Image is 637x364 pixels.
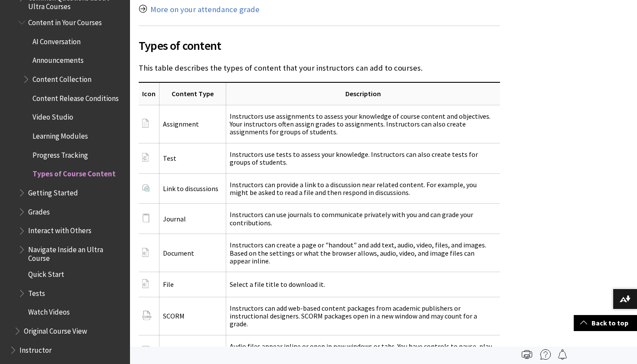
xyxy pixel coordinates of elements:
[226,105,500,143] td: Instructors use assignments to assess your knowledge of course content and objectives. Your instr...
[159,143,226,173] td: Test
[139,82,159,105] th: Icon
[557,349,568,360] img: Follow this page
[159,272,226,297] td: File
[32,167,116,179] span: Types of Course Content
[226,204,500,234] td: Instructors can use journals to communicate privately with you and can grade your contributions.
[159,173,226,204] td: Link to discussions
[28,185,78,197] span: Getting Started
[574,315,637,331] a: Back to top
[28,205,50,216] span: Grades
[226,143,500,173] td: Instructors use tests to assess your knowledge. Instructors can also create tests for groups of s...
[159,204,226,234] td: Journal
[139,62,500,74] p: This table describes the types of content that your instructors can add to courses.
[32,148,88,159] span: Progress Tracking
[32,110,73,122] span: Video Studio
[28,305,70,317] span: Watch Videos
[226,234,500,272] td: Instructors can create a page or "handout" and add text, audio, video, files, and images. Based o...
[540,349,551,360] img: More help
[28,267,64,279] span: Quick Start
[159,234,226,272] td: Document
[19,343,52,354] span: Instructor
[28,242,124,263] span: Navigate Inside an Ultra Course
[32,91,119,103] span: Content Release Conditions
[226,82,500,105] th: Description
[159,105,226,143] td: Assignment
[32,53,84,65] span: Announcements
[226,297,500,335] td: Instructors can add web-based content packages from academic publishers or instructional designer...
[28,224,91,235] span: Interact with Others
[522,349,532,360] img: Print
[28,286,45,298] span: Tests
[139,36,500,55] span: Types of content
[226,272,500,297] td: Select a file title to download it.
[159,297,226,335] td: SCORM
[32,34,81,46] span: AI Conversation
[32,129,88,140] span: Learning Modules
[150,4,260,15] a: More on your attendance grade
[159,82,226,105] th: Content Type
[24,324,87,335] span: Original Course View
[32,72,91,84] span: Content Collection
[226,173,500,204] td: Instructors can provide a link to a discussion near related content. For example, you might be as...
[28,15,102,27] span: Content in Your Courses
